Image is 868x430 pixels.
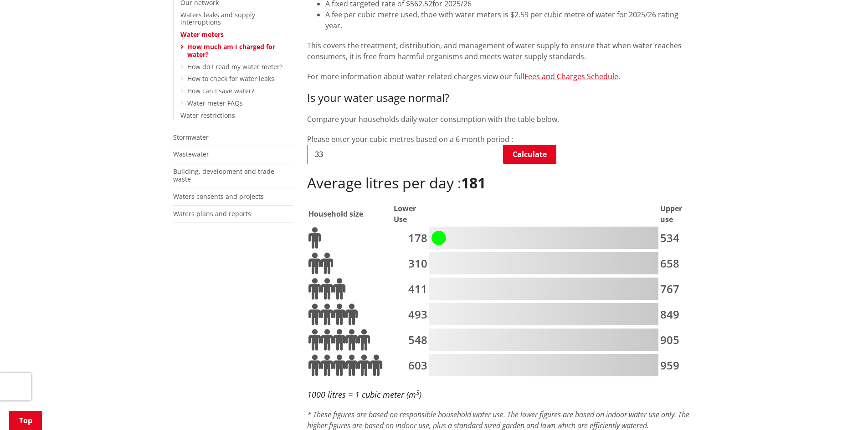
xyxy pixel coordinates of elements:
[173,150,209,158] a: Wastewater
[307,134,513,144] label: Please enter your cubic metres based on a 6 month period :
[393,226,428,251] td: 178
[187,99,243,107] a: Water meter FAQs
[307,114,695,125] p: Compare your households daily water consumption with the table below.
[393,202,428,225] th: Lower Use
[461,173,486,192] b: 181
[416,389,419,397] sup: 3
[325,9,695,31] li: A fee per cubic metre used, thoe with water meters is $2.59 per cubic metre of water for 2025/26 ...
[187,62,282,71] a: How do I read my water meter?
[187,74,274,83] a: How to check for water leaks
[393,252,428,276] td: 310
[307,389,421,400] em: 1000 litres = 1 cubic meter (m )
[393,354,428,378] td: 603
[173,133,209,142] a: Stormwater
[173,192,264,201] a: Waters consents and projects
[660,328,694,353] td: 905
[660,202,694,225] th: Upper use
[307,91,695,105] h3: Is your water usage normal?
[187,86,254,95] a: How can I save water?
[503,145,556,164] a: Calculate
[660,277,694,302] td: 767
[173,209,251,218] a: Waters plans and reports
[180,30,224,39] a: Water meters
[308,202,392,225] th: Household size
[393,303,428,327] td: 493
[660,354,694,378] td: 959
[180,10,255,27] a: Waters leaks and supply interruptions
[660,252,694,276] td: 658
[660,226,694,251] td: 534
[307,71,695,82] p: For more information about water related charges view our full .
[307,174,695,192] h2: Average litres per day :
[307,40,695,62] p: This covers the treatment, distribution, and management of water supply to ensure that when water...
[660,303,694,327] td: 849
[187,42,275,59] a: How much am I charged for water?
[524,71,618,81] a: Fees and Charges Schedule
[173,167,274,183] a: Building, development and trade waste
[180,111,235,120] a: Water restrictions
[393,328,428,353] td: 548
[826,392,859,425] iframe: Messenger Launcher
[9,411,42,430] a: Top
[393,277,428,302] td: 411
